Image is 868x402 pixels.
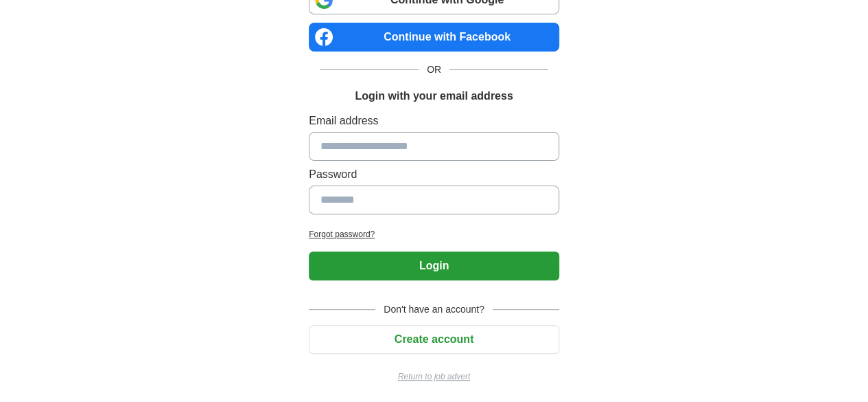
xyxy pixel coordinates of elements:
a: Forgot password? [309,228,559,241]
button: Create account [309,325,559,354]
h1: Login with your email address [355,88,513,104]
a: Create account [309,333,559,345]
span: Don't have an account? [375,302,493,317]
label: Password [309,166,559,183]
span: OR [419,63,449,77]
label: Email address [309,113,559,129]
a: Continue with Facebook [309,23,559,52]
button: Login [309,252,559,280]
a: Return to job advert [309,370,559,383]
